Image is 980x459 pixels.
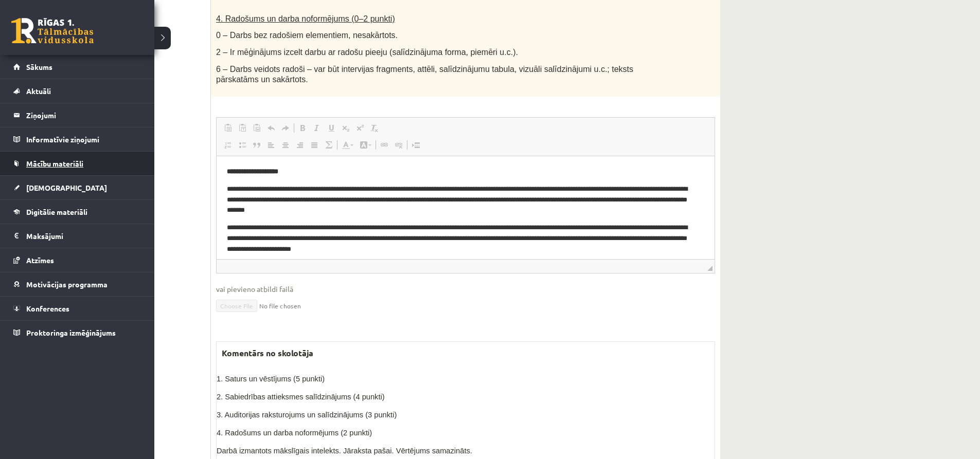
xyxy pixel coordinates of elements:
label: Komentārs no skolotāja [217,342,318,364]
a: Sākums [13,55,141,79]
a: Aktuāli [13,79,141,103]
a: Bloka citāts [250,138,264,152]
a: Slīpraksts (vadīšanas taustiņš+I) [310,121,324,135]
span: Atzīmes [26,255,54,265]
a: Motivācijas programma [13,272,141,296]
legend: Informatīvie ziņojumi [26,127,141,151]
a: Konferences [13,297,141,320]
a: Ievietot no Worda [250,121,264,135]
span: 0 – Darbs bez radošiem elementiem, nesakārtots. [216,31,398,40]
iframe: Bagātinātā teksta redaktors, wiswyg-editor-user-answer-47363888715820 [217,156,715,259]
span: 4. Radošums un darba noformējums (2 punkti) [217,429,372,437]
a: Saite (vadīšanas taustiņš+K) [377,138,391,152]
span: [DEMOGRAPHIC_DATA] [26,183,107,192]
span: 4. Radošums un darba noformējums (0–2 punkti) [216,14,395,23]
a: Mācību materiāli [13,152,141,175]
span: Mērogot [707,266,712,271]
span: Darbā izmantots mākslīgais intelekts. Jāraksta pašai. Vērtējums samazināts. [217,447,472,455]
legend: Maksājumi [26,224,141,248]
a: Rīgas 1. Tālmācības vidusskola [11,18,94,44]
a: Ievietot/noņemt sarakstu ar aizzīmēm [235,138,250,152]
span: 2 – Ir mēģinājums izcelt darbu ar radošu pieeju (salīdzinājuma forma, piemēri u.c.). [216,48,518,57]
a: Ziņojumi [13,103,141,127]
a: Treknraksts (vadīšanas taustiņš+B) [295,121,310,135]
a: Apakšraksts [338,121,353,135]
a: Math [322,138,336,152]
span: 2. Sabiedrības attieksmes salīdzinājums (4 punkti) [217,393,385,401]
span: 1. Saturs un vēstījums (5 punkti) [217,375,325,383]
a: [DEMOGRAPHIC_DATA] [13,176,141,199]
a: Proktoringa izmēģinājums [13,321,141,344]
a: Centrēti [278,138,293,152]
a: Pasvītrojums (vadīšanas taustiņš+U) [324,121,338,135]
a: Atzīmes [13,248,141,272]
a: Ievietot kā vienkāršu tekstu (vadīšanas taustiņš+pārslēgšanas taustiņš+V) [235,121,250,135]
span: Motivācijas programma [26,280,108,289]
a: Izlīdzināt pa labi [293,138,307,152]
span: Mācību materiāli [26,159,83,168]
a: Informatīvie ziņojumi [13,127,141,151]
span: Aktuāli [26,86,51,96]
span: Sākums [26,62,52,71]
a: Ielīmēt (vadīšanas taustiņš+V) [221,121,235,135]
a: Atkārtot (vadīšanas taustiņš+Y) [278,121,293,135]
a: Ievietot lapas pārtraukumu drukai [408,138,423,152]
span: 6 – Darbs veidots radoši – var būt intervijas fragments, attēli, salīdzinājumu tabula, vizuāli sa... [216,65,633,84]
a: Ievietot/noņemt numurētu sarakstu [221,138,235,152]
span: 3. Auditorijas raksturojums un salīdzinājums (3 punkti) [217,411,397,419]
span: vai pievieno atbildi failā [216,284,715,295]
span: Proktoringa izmēģinājums [26,328,116,337]
span: Digitālie materiāli [26,207,87,216]
a: Maksājumi [13,224,141,248]
a: Noņemt stilus [367,121,382,135]
a: Fona krāsa [357,138,375,152]
legend: Ziņojumi [26,103,141,127]
span: Konferences [26,304,69,313]
a: Atsaistīt [391,138,406,152]
a: Atcelt (vadīšanas taustiņš+Z) [264,121,278,135]
a: Teksta krāsa [338,138,357,152]
a: Izlīdzināt pa kreisi [264,138,278,152]
a: Augšraksts [353,121,367,135]
a: Izlīdzināt malas [307,138,322,152]
a: Digitālie materiāli [13,200,141,224]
